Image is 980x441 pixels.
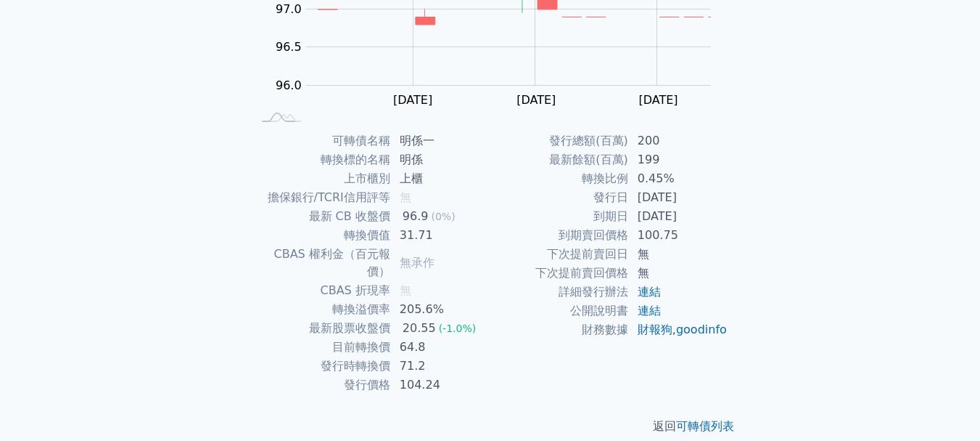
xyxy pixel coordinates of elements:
[629,132,728,150] td: 200
[431,211,455,222] span: (0%)
[629,226,728,245] td: 100.75
[276,78,302,92] tspan: 96.0
[638,323,672,336] a: 財報狗
[252,245,391,281] td: CBAS 權利金（百元報價）
[252,169,391,188] td: 上市櫃別
[638,285,661,299] a: 連結
[252,357,391,376] td: 發行時轉換價
[629,245,728,264] td: 無
[629,320,728,339] td: ,
[400,190,411,204] span: 無
[490,150,629,169] td: 最新餘額(百萬)
[907,371,980,441] div: 聊天小工具
[490,132,629,150] td: 發行總額(百萬)
[252,319,391,338] td: 最新股票收盤價
[391,338,490,357] td: 64.8
[638,93,678,107] tspan: [DATE]
[907,371,980,441] iframe: Chat Widget
[490,302,629,320] td: 公開說明書
[490,264,629,283] td: 下次提前賣回價格
[676,323,727,336] a: goodinfo
[490,226,629,245] td: 到期賣回價格
[252,207,391,226] td: 最新 CB 收盤價
[490,283,629,302] td: 詳細發行辦法
[676,419,734,433] a: 可轉債列表
[252,300,391,319] td: 轉換溢價率
[490,207,629,226] td: 到期日
[629,264,728,283] td: 無
[638,304,661,317] a: 連結
[235,418,746,435] p: 返回
[490,320,629,339] td: 財務數據
[252,226,391,245] td: 轉換價值
[490,245,629,264] td: 下次提前賣回日
[252,150,391,169] td: 轉換標的名稱
[400,283,411,297] span: 無
[393,93,432,107] tspan: [DATE]
[629,188,728,207] td: [DATE]
[516,93,556,107] tspan: [DATE]
[252,281,391,300] td: CBAS 折現率
[629,150,728,169] td: 199
[400,208,432,225] div: 96.9
[391,226,490,245] td: 31.71
[391,376,490,395] td: 104.24
[629,207,728,226] td: [DATE]
[276,40,302,54] tspan: 96.5
[490,169,629,188] td: 轉換比例
[391,300,490,319] td: 205.6%
[400,320,439,337] div: 20.55
[391,132,490,150] td: 明係一
[252,132,391,150] td: 可轉債名稱
[391,150,490,169] td: 明係
[439,323,477,334] span: (-1.0%)
[400,256,435,270] span: 無承作
[629,169,728,188] td: 0.45%
[276,2,302,16] tspan: 97.0
[252,376,391,395] td: 發行價格
[490,188,629,207] td: 發行日
[252,338,391,357] td: 目前轉換價
[252,188,391,207] td: 擔保銀行/TCRI信用評等
[391,357,490,376] td: 71.2
[391,169,490,188] td: 上櫃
